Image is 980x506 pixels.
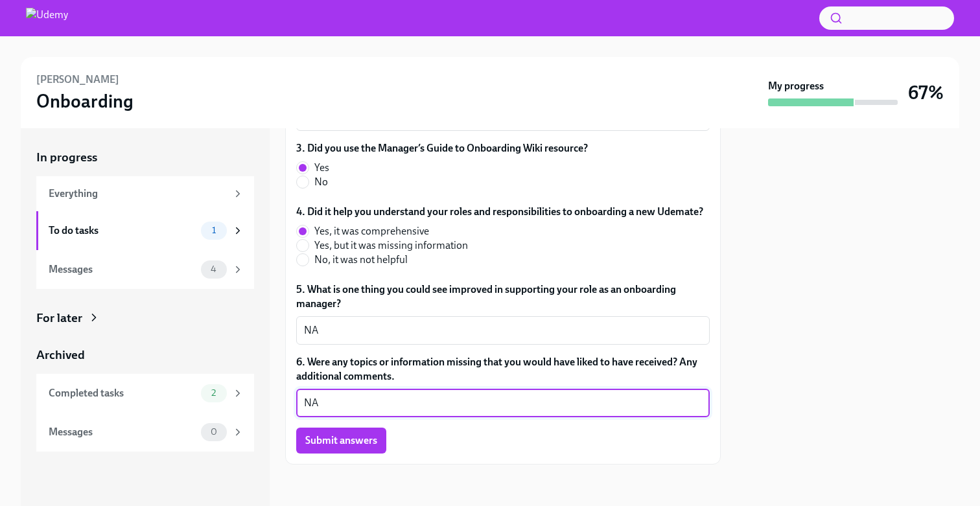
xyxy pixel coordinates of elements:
[36,310,82,327] div: For later
[36,310,254,327] a: For later
[49,224,196,238] div: To do tasks
[908,81,944,104] h3: 67%
[304,323,702,338] textarea: NA
[36,211,254,250] a: To do tasks1
[314,175,328,189] span: No
[314,161,329,175] span: Yes
[768,79,824,93] strong: My progress
[304,395,702,411] textarea: NA
[203,264,224,274] span: 4
[305,434,377,447] span: Submit answers
[36,347,254,363] a: Archived
[36,149,254,166] a: In progress
[296,355,710,384] label: 6. Were any topics or information missing that you would have liked to have received? Any additio...
[314,238,468,253] span: Yes, but it was missing information
[203,427,225,437] span: 0
[204,388,224,398] span: 2
[49,425,196,439] div: Messages
[314,253,408,267] span: No, it was not helpful
[36,73,119,87] h6: [PERSON_NAME]
[36,250,254,289] a: Messages4
[36,89,134,113] h3: Onboarding
[49,386,196,400] div: Completed tasks
[296,141,588,155] label: 3. Did you use the Manager’s Guide to Onboarding Wiki resource?
[36,413,254,452] a: Messages0
[296,205,703,219] label: 4. Did it help you understand your roles and responsibilities to onboarding a new Udemate?
[49,187,227,201] div: Everything
[296,428,386,454] button: Submit answers
[26,8,68,29] img: Udemy
[49,262,196,277] div: Messages
[36,374,254,413] a: Completed tasks2
[36,176,254,211] a: Everything
[314,224,429,238] span: Yes, it was comprehensive
[204,225,224,235] span: 1
[296,282,710,311] label: 5. What is one thing you could see improved in supporting your role as an onboarding manager?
